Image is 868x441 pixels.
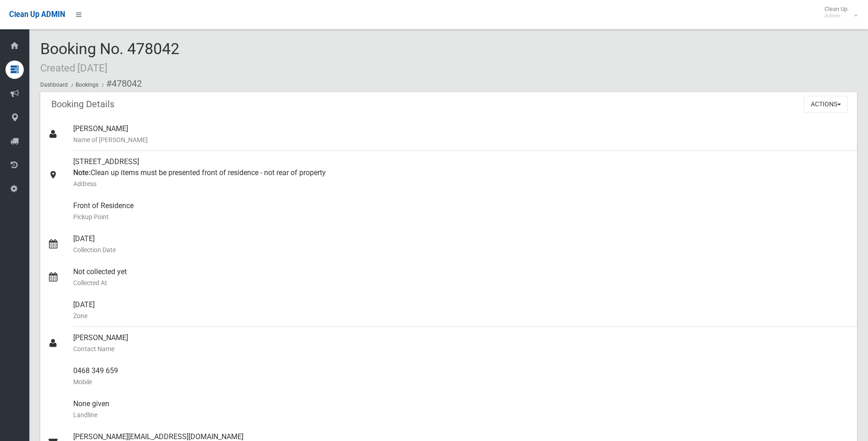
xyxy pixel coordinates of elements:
small: Contact Name [73,343,850,354]
button: Actions [804,96,848,113]
a: Dashboard [40,82,68,88]
small: Admin [825,12,847,19]
a: Bookings [75,82,98,88]
span: Clean Up [820,6,857,19]
small: Zone [73,310,850,321]
small: Collected At [73,277,850,288]
small: Landline [73,409,850,420]
div: None given [73,393,850,426]
div: [PERSON_NAME] [73,118,850,151]
span: Booking No. 478042 [40,39,179,75]
div: [STREET_ADDRESS] Clean up items must be presented front of residence - not rear of property [73,151,850,195]
small: Pickup Point [73,211,850,222]
div: [PERSON_NAME] [73,327,850,360]
div: Front of Residence [73,195,850,228]
small: Name of [PERSON_NAME] [73,134,850,145]
small: Mobile [73,376,850,387]
div: [DATE] [73,294,850,327]
strong: Note: [73,168,91,177]
div: [DATE] [73,228,850,261]
small: Collection Date [73,244,850,255]
div: Not collected yet [73,261,850,294]
span: Clean Up ADMIN [9,10,65,19]
small: Address [73,178,850,189]
small: Created [DATE] [40,62,108,74]
header: Booking Details [40,95,125,113]
li: #478042 [100,75,142,92]
div: 0468 349 659 [73,360,850,393]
